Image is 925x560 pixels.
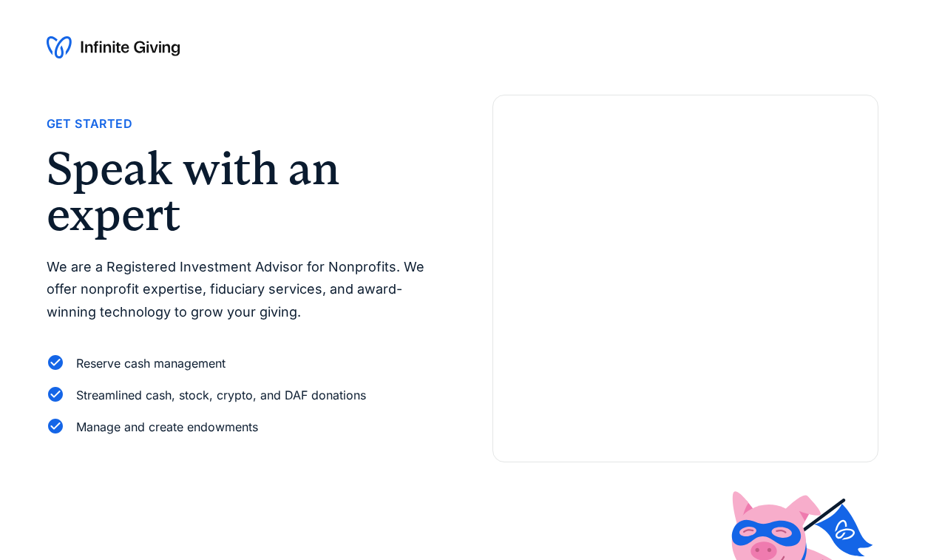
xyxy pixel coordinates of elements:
[76,385,366,405] div: Streamlined cash, stock, crypto, and DAF donations
[47,114,132,134] div: Get Started
[517,143,855,438] iframe: Form 0
[76,417,258,437] div: Manage and create endowments
[76,354,226,374] div: Reserve cash management
[47,146,433,238] h2: Speak with an expert
[47,256,433,324] p: We are a Registered Investment Advisor for Nonprofits. We offer nonprofit expertise, fiduciary se...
